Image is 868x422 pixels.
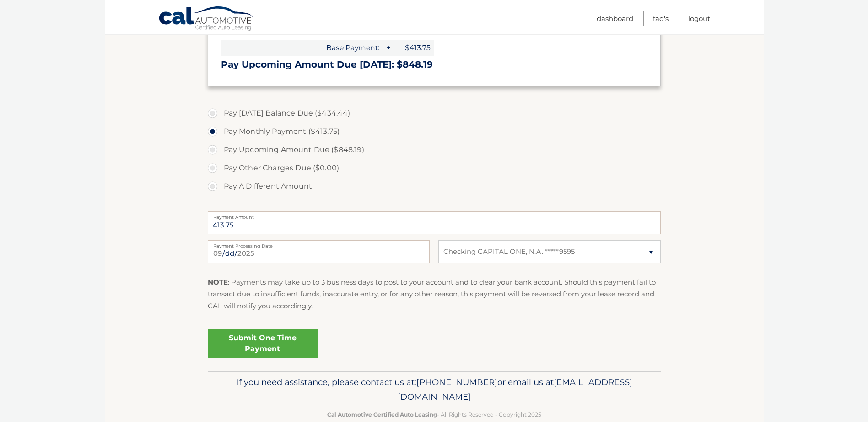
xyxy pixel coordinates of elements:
[327,411,437,418] strong: Cal Automotive Certified Auto Leasing
[208,240,430,248] label: Payment Processing Date
[383,40,393,56] span: +
[208,141,661,159] label: Pay Upcoming Amount Due ($848.19)
[653,11,669,26] a: FAQ's
[214,375,655,404] p: If you need assistance, please contact us at: or email us at
[398,377,632,402] span: [EMAIL_ADDRESS][DOMAIN_NAME]
[208,104,661,122] label: Pay [DATE] Balance Due ($434.44)
[208,177,661,195] label: Pay A Different Amount
[208,276,661,312] p: : Payments may take up to 3 business days to post to your account and to clear your bank account....
[221,40,383,56] span: Base Payment:
[208,329,318,358] a: Submit One Time Payment
[393,40,434,56] span: $413.75
[597,11,633,26] a: Dashboard
[208,240,430,263] input: Payment Date
[214,410,655,419] p: - All Rights Reserved - Copyright 2025
[416,377,497,387] span: [PHONE_NUMBER]
[158,6,254,32] a: Cal Automotive
[208,122,661,141] label: Pay Monthly Payment ($413.75)
[221,59,647,70] h3: Pay Upcoming Amount Due [DATE]: $848.19
[208,211,661,219] label: Payment Amount
[208,159,661,177] label: Pay Other Charges Due ($0.00)
[688,11,710,26] a: Logout
[208,278,228,286] strong: NOTE
[208,211,661,234] input: Payment Amount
